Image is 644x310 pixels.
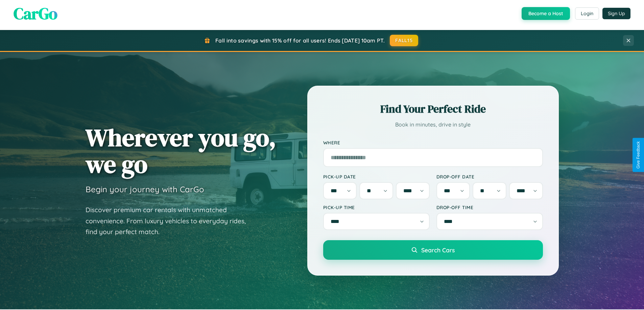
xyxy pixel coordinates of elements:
button: FALL15 [390,35,418,46]
div: Give Feedback [636,141,641,169]
button: Search Cars [323,240,543,260]
h2: Find Your Perfect Ride [323,102,543,116]
span: Search Cars [421,246,455,254]
p: Book in minutes, drive in style [323,120,543,130]
h1: Wherever you go, we go [86,124,276,177]
label: Pick-up Time [323,204,430,210]
label: Where [323,140,543,145]
label: Drop-off Time [436,204,543,210]
label: Drop-off Date [436,174,543,179]
span: Fall into savings with 15% off for all users! Ends [DATE] 10am PT. [215,37,385,44]
button: Sign Up [602,8,630,19]
label: Pick-up Date [323,174,430,179]
span: CarGo [14,2,57,25]
button: Login [575,7,599,20]
button: Become a Host [522,7,570,20]
h3: Begin your journey with CarGo [86,184,204,194]
p: Discover premium car rentals with unmatched convenience. From luxury vehicles to everyday rides, ... [86,204,255,237]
